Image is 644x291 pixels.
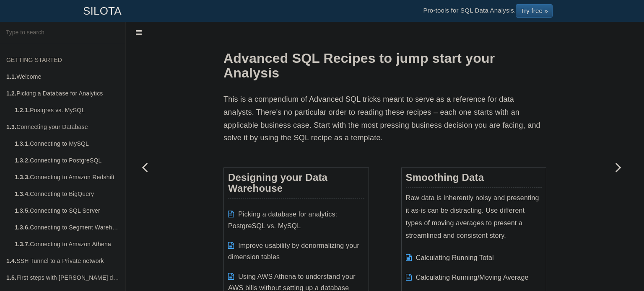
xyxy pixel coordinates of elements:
a: 1.3.5.Connecting to SQL Server [8,202,125,219]
b: 1.1. [6,73,16,80]
b: 1.3.5. [15,207,30,214]
b: 1.3.3. [15,174,30,180]
b: 1.3.7. [15,241,30,247]
h3: Designing your Data Warehouse [228,172,364,199]
a: Calculating Running/Moving Average [416,274,529,281]
input: Type to search [3,24,123,40]
b: 1.2.1. [15,107,30,113]
li: Pro-tools for SQL Data Analysis. [415,0,561,21]
a: 1.2.1.Postgres vs. MySQL [8,102,125,118]
b: 1.3.6. [15,224,30,231]
a: 1.3.2.Connecting to PostgreSQL [8,152,125,169]
b: 1.3.2. [15,157,30,164]
a: Previous page: Toggle Dark Mode [126,43,164,291]
a: 1.3.7.Connecting to Amazon Athena [8,236,125,252]
a: 1.3.6.Connecting to Segment Warehouse [8,219,125,236]
h3: Smoothing Data [406,172,542,188]
a: Calculating Running Total [416,254,494,261]
a: SILOTA [77,0,128,21]
b: 1.3.4. [15,191,30,197]
a: 1.3.3.Connecting to Amazon Redshift [8,169,125,185]
a: 1.3.4.Connecting to BigQuery [8,185,125,202]
p: Raw data is inherently noisy and presenting it as-is can be distracting. Use different types of m... [406,192,542,242]
b: 1.3.1. [15,140,30,147]
a: Next page: Calculating Running Total [600,43,637,291]
b: 1.4. [6,258,16,264]
a: Picking a database for analytics: PostgreSQL vs. MySQL [228,211,337,229]
a: Try free » [516,4,553,18]
b: 1.3. [6,124,16,130]
b: 1.5. [6,274,16,281]
b: 1.2. [6,90,16,97]
p: This is a compendium of Advanced SQL tricks meant to serve as a reference for data analysts. Ther... [223,93,546,144]
a: Improve usability by denormalizing your dimension tables [228,242,359,260]
a: 1.3.1.Connecting to MySQL [8,135,125,152]
h1: Advanced SQL Recipes to jump start your Analysis [223,51,546,80]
